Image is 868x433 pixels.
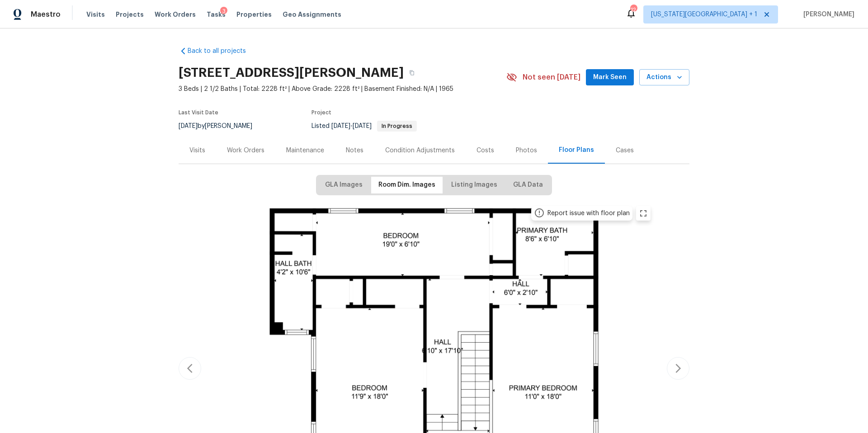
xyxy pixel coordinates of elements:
[800,10,854,19] span: [PERSON_NAME]
[179,123,198,129] span: [DATE]
[331,123,350,129] span: [DATE]
[385,146,455,155] div: Condition Adjustments
[451,179,497,191] span: Listing Images
[404,65,420,81] button: Copy Address
[155,10,196,19] span: Work Orders
[516,146,537,155] div: Photos
[646,72,682,83] span: Actions
[444,177,505,193] button: Listing Images
[371,177,443,193] button: Room Dim. Images
[636,206,651,221] button: zoom in
[179,47,265,56] a: Back to all projects
[311,110,331,115] span: Project
[31,10,61,19] span: Maestro
[476,146,494,155] div: Costs
[325,179,363,191] span: GLA Images
[286,146,324,155] div: Maintenance
[283,10,341,19] span: Geo Assignments
[586,69,634,86] button: Mark Seen
[179,68,404,77] h2: [STREET_ADDRESS][PERSON_NAME]
[616,146,634,155] div: Cases
[593,72,627,83] span: Mark Seen
[86,10,105,19] span: Visits
[547,209,630,218] div: Report issue with floor plan
[346,146,363,155] div: Notes
[651,10,757,19] span: [US_STATE][GEOGRAPHIC_DATA] + 1
[179,121,263,132] div: by [PERSON_NAME]
[207,11,226,18] span: Tasks
[378,179,435,191] span: Room Dim. Images
[331,123,372,129] span: -
[639,69,689,86] button: Actions
[311,123,417,129] span: Listed
[559,146,594,155] div: Floor Plans
[630,5,637,14] div: 12
[236,10,272,19] span: Properties
[506,177,550,193] button: GLA Data
[353,123,372,129] span: [DATE]
[227,146,264,155] div: Work Orders
[220,7,227,16] div: 3
[318,177,370,193] button: GLA Images
[179,85,506,94] span: 3 Beds | 2 1/2 Baths | Total: 2228 ft² | Above Grade: 2228 ft² | Basement Finished: N/A | 1965
[523,73,580,82] span: Not seen [DATE]
[116,10,144,19] span: Projects
[378,123,416,129] span: In Progress
[179,110,218,115] span: Last Visit Date
[189,146,205,155] div: Visits
[513,179,543,191] span: GLA Data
